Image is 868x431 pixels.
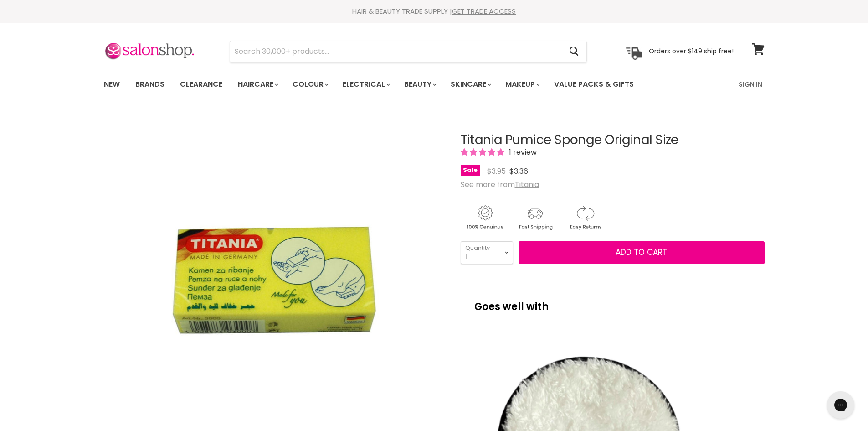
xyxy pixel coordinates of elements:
[506,147,537,157] span: 1 review
[128,75,171,94] a: Brands
[461,204,509,232] img: genuine.gif
[231,75,284,94] a: Haircare
[461,241,513,264] select: Quantity
[733,75,768,94] a: Sign In
[230,41,587,62] form: Product
[230,41,562,62] input: Search
[498,75,545,94] a: Makeup
[173,75,229,94] a: Clearance
[519,241,765,264] button: Add to cart
[92,7,776,16] div: HAIR & BEAUTY TRADE SUPPLY |
[461,133,765,147] h1: Titania Pumice Sponge Original Size
[452,6,516,16] a: GET TRADE ACCESS
[509,166,528,177] span: $3.36
[286,75,334,94] a: Colour
[397,75,442,94] a: Beauty
[336,75,395,94] a: Electrical
[444,75,497,94] a: Skincare
[822,388,859,422] iframe: Gorgias live chat messenger
[461,179,539,190] span: See more from
[474,287,751,317] p: Goes well with
[487,166,506,177] span: $3.95
[511,204,559,232] img: shipping.gif
[515,179,539,190] a: Titania
[649,47,734,55] p: Orders over $149 ship free!
[97,75,127,94] a: New
[547,75,641,94] a: Value Packs & Gifts
[616,247,667,258] span: Add to cart
[461,165,480,176] span: Sale
[562,41,586,62] button: Search
[92,71,776,98] nav: Main
[561,204,609,232] img: returns.gif
[97,71,687,98] ul: Main menu
[461,147,506,157] span: 5.00 stars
